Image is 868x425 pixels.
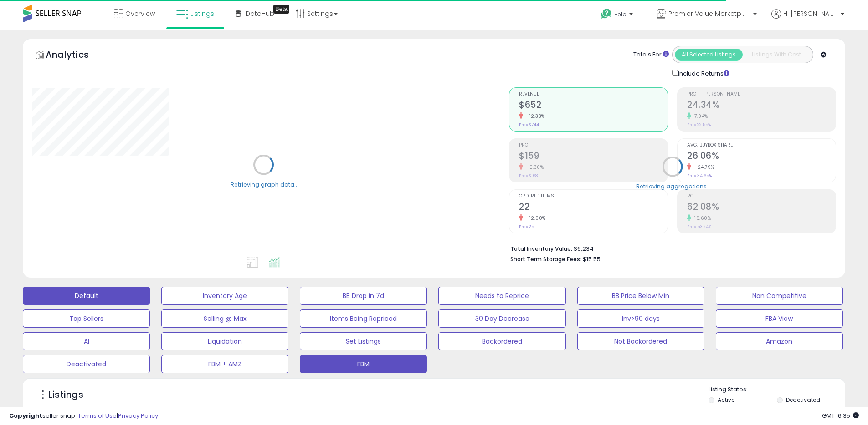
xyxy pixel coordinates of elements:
p: Listing States: [709,385,845,394]
button: Liquidation [161,332,288,350]
span: Help [614,10,627,18]
span: Overview [125,9,155,18]
button: Deactivated [23,355,150,373]
button: 30 Day Decrease [438,309,565,328]
span: 2025-10-13 16:35 GMT [822,411,859,420]
button: Needs to Reprice [438,287,565,305]
label: Archived [786,406,811,414]
button: FBM [300,355,427,373]
button: Selling @ Max [161,309,288,328]
label: Active [718,396,734,404]
i: Get Help [601,8,612,20]
div: Retrieving graph data.. [231,180,297,188]
a: Help [594,1,642,30]
button: Listings With Cost [742,49,810,61]
span: Premier Value Marketplace LLC [668,9,750,18]
button: Non Competitive [716,287,843,305]
button: Not Backordered [577,332,704,350]
button: Backordered [438,332,565,350]
button: BB Drop in 7d [300,287,427,305]
div: Retrieving aggregations.. [636,182,709,190]
button: Items Being Repriced [300,309,427,328]
button: All Selected Listings [675,49,743,61]
span: DataHub [246,9,274,18]
button: Top Sellers [23,309,150,328]
strong: Copyright [9,411,42,420]
div: Include Returns [665,68,740,78]
a: Hi [PERSON_NAME] [771,9,844,30]
button: FBA View [716,309,843,328]
label: Deactivated [786,396,820,404]
h5: Analytics [46,48,107,63]
button: Inventory Age [161,287,288,305]
button: Set Listings [300,332,427,350]
a: Terms of Use [78,411,117,420]
div: Totals For [633,51,669,59]
button: Default [23,287,150,305]
button: Amazon [716,332,843,350]
a: Privacy Policy [118,411,158,420]
div: seller snap | | [9,412,158,420]
span: Hi [PERSON_NAME] [783,9,838,18]
div: Tooltip anchor [273,5,289,14]
span: Listings [190,9,214,18]
button: FBM + AMZ [161,355,288,373]
h5: Listings [48,389,83,401]
button: Inv>90 days [577,309,704,328]
label: Out of Stock [718,406,751,414]
button: BB Price Below Min [577,287,704,305]
button: AI [23,332,150,350]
